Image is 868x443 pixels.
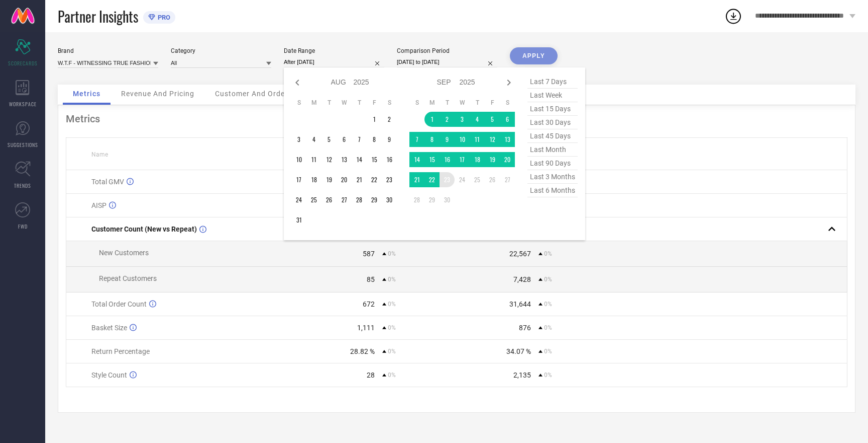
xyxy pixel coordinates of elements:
[503,77,515,89] div: Next month
[382,132,397,147] td: Sat Aug 09 2025
[337,152,352,167] td: Wed Aug 13 2025
[367,275,375,283] div: 85
[470,99,485,107] th: Thursday
[424,112,440,127] td: Mon Sep 01 2025
[388,250,396,257] span: 0%
[424,192,440,207] td: Mon Sep 29 2025
[73,90,100,98] span: Metrics
[350,347,375,355] div: 28.82 %
[337,132,352,147] td: Wed Aug 06 2025
[527,102,578,116] span: last 15 days
[527,184,578,197] span: last 6 months
[291,132,306,147] td: Sun Aug 03 2025
[440,132,455,147] td: Tue Sep 09 2025
[382,112,397,127] td: Sat Aug 02 2025
[455,112,470,127] td: Wed Sep 03 2025
[485,172,500,187] td: Fri Sep 26 2025
[527,129,578,143] span: last 45 days
[440,152,455,167] td: Tue Sep 16 2025
[8,59,38,67] span: SCORECARDS
[388,372,396,379] span: 0%
[337,192,352,207] td: Wed Aug 27 2025
[91,178,124,186] span: Total GMV
[14,182,31,189] span: TRENDS
[544,324,552,331] span: 0%
[485,132,500,147] td: Fri Sep 12 2025
[509,250,531,258] div: 22,567
[455,152,470,167] td: Wed Sep 17 2025
[409,132,424,147] td: Sun Sep 07 2025
[724,7,742,25] div: Open download list
[382,152,397,167] td: Sat Aug 16 2025
[91,151,108,158] span: Name
[527,170,578,184] span: last 3 months
[155,14,170,21] span: PRO
[409,99,424,107] th: Sunday
[544,372,552,379] span: 0%
[284,57,384,67] input: Select date range
[321,172,337,187] td: Tue Aug 19 2025
[291,152,306,167] td: Sun Aug 10 2025
[382,172,397,187] td: Sat Aug 23 2025
[519,324,531,332] div: 876
[367,172,382,187] td: Fri Aug 22 2025
[367,371,375,379] div: 28
[363,250,375,258] div: 587
[424,99,440,107] th: Monday
[91,201,106,209] span: AISP
[367,99,382,107] th: Friday
[171,47,271,54] div: Category
[352,132,367,147] td: Thu Aug 07 2025
[397,47,497,54] div: Comparison Period
[352,192,367,207] td: Thu Aug 28 2025
[121,90,194,98] span: Revenue And Pricing
[8,141,38,149] span: SUGGESTIONS
[352,152,367,167] td: Thu Aug 14 2025
[215,90,292,98] span: Customer And Orders
[321,132,337,147] td: Tue Aug 05 2025
[91,225,197,233] span: Customer Count (New vs Repeat)
[485,99,500,107] th: Friday
[367,132,382,147] td: Fri Aug 08 2025
[527,116,578,129] span: last 30 days
[388,324,396,331] span: 0%
[91,324,127,332] span: Basket Size
[509,300,531,308] div: 31,644
[506,347,531,355] div: 34.07 %
[382,99,397,107] th: Saturday
[397,57,497,67] input: Select comparison period
[321,192,337,207] td: Tue Aug 26 2025
[455,99,470,107] th: Wednesday
[455,132,470,147] td: Wed Sep 10 2025
[440,112,455,127] td: Tue Sep 02 2025
[513,275,531,283] div: 7,428
[424,132,440,147] td: Mon Sep 08 2025
[409,192,424,207] td: Sun Sep 28 2025
[91,300,147,308] span: Total Order Count
[470,172,485,187] td: Thu Sep 25 2025
[306,132,321,147] td: Mon Aug 04 2025
[99,274,157,282] span: Repeat Customers
[470,112,485,127] td: Thu Sep 04 2025
[91,371,127,379] span: Style Count
[58,47,158,54] div: Brand
[363,300,375,308] div: 672
[321,99,337,107] th: Tuesday
[306,192,321,207] td: Mon Aug 25 2025
[9,100,37,108] span: WORKSPACE
[527,89,578,102] span: last week
[409,152,424,167] td: Sun Sep 14 2025
[485,152,500,167] td: Fri Sep 19 2025
[367,112,382,127] td: Fri Aug 01 2025
[440,99,455,107] th: Tuesday
[513,371,531,379] div: 2,135
[455,172,470,187] td: Wed Sep 24 2025
[367,192,382,207] td: Fri Aug 29 2025
[382,192,397,207] td: Sat Aug 30 2025
[291,99,306,107] th: Sunday
[500,152,515,167] td: Sat Sep 20 2025
[66,113,847,125] div: Metrics
[440,192,455,207] td: Tue Sep 30 2025
[291,192,306,207] td: Sun Aug 24 2025
[306,172,321,187] td: Mon Aug 18 2025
